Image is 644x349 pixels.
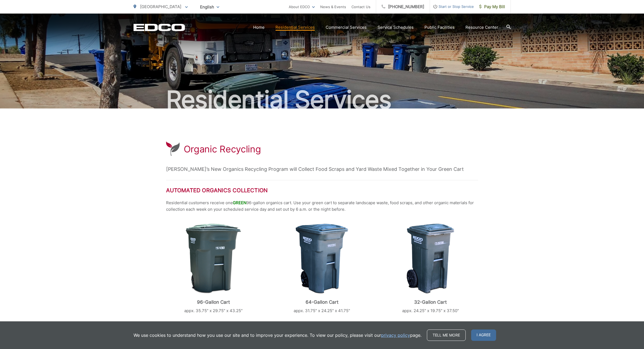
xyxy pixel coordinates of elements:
[184,144,261,155] h1: Organic Recycling
[326,24,367,31] a: Commercial Services
[134,24,185,31] a: EDCD logo. Return to the homepage.
[166,165,478,173] p: [PERSON_NAME]’s New Organics Recycling Program will Collect Food Scraps and Yard Waste Mixed Toge...
[275,24,315,31] a: Residential Services
[479,4,505,10] span: Pay My Bill
[465,24,498,31] a: Resource Center
[134,332,421,338] p: We use cookies to understand how you use our site and to improve your experience. To view our pol...
[233,200,246,205] span: GREEN
[274,308,369,314] p: appx. 31.75" x 24.25" x 41.75"
[253,24,265,31] a: Home
[320,4,346,10] a: News & Events
[134,86,511,113] h2: Residential Services
[166,308,261,314] p: appx. 35.75" x 29.75" x 43.25"
[166,200,478,213] p: Residential customers receive one 96-gallon organics cart. Use your green cart to separate landsc...
[471,329,496,341] span: I agree
[383,308,478,314] p: appx. 24.25" x 19.75" x 37.50"
[289,4,315,10] a: About EDCO
[407,223,454,294] img: cart-green-waste-32.png
[140,4,181,9] span: [GEOGRAPHIC_DATA]
[166,299,261,305] p: 96-Gallon Cart
[274,299,369,305] p: 64-Gallon Cart
[296,223,348,294] img: cart-green-waste-64.png
[166,187,478,194] h2: Automated Organics Collection
[381,332,410,338] a: privacy policy
[186,223,241,294] img: cart-green-waste-96.png
[383,299,478,305] p: 32-Gallon Cart
[424,24,455,31] a: Public Facilities
[196,2,223,12] span: English
[427,329,466,341] a: Tell me more
[351,4,370,10] a: Contact Us
[377,24,414,31] a: Service Schedules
